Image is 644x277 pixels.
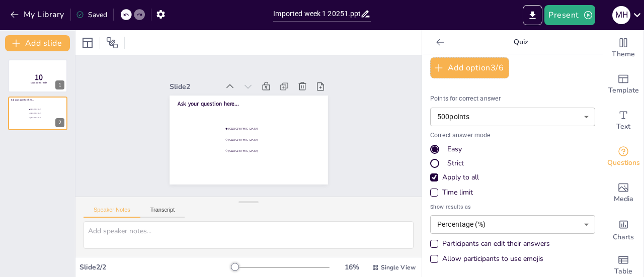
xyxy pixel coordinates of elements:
span: Table [614,266,632,277]
div: Add images, graphics, shapes or video [603,175,643,211]
div: 500 points [430,108,595,126]
span: [GEOGRAPHIC_DATA] [224,131,295,157]
span: Position [106,37,118,49]
span: Theme [612,49,635,60]
button: Present [544,5,595,25]
div: Add text boxes [603,103,643,139]
span: Show results as [430,203,595,211]
span: [GEOGRAPHIC_DATA] [30,109,58,110]
span: [GEOGRAPHIC_DATA] [228,121,299,147]
span: Text [616,121,630,132]
div: 16 % [340,262,364,272]
div: Participants can edit their answers [430,239,550,249]
button: Add option3/6 [430,57,509,78]
span: Questions [607,157,640,168]
span: [GEOGRAPHIC_DATA] [30,117,58,118]
div: Ask your question here...[GEOGRAPHIC_DATA][GEOGRAPHIC_DATA][GEOGRAPHIC_DATA]2 [8,97,67,130]
span: Single View [381,263,416,271]
span: [GEOGRAPHIC_DATA] [30,113,58,114]
div: Slide 2 / 2 [79,262,233,272]
div: Percentage (%) [430,215,595,234]
div: Strict [447,158,464,168]
span: Countdown - title [31,81,47,84]
button: Export to PowerPoint [523,5,542,25]
div: Get real-time input from your audience [603,139,643,175]
span: Ask your question here... [11,99,34,102]
p: Points for correct answer [430,95,595,104]
div: Add ready made slides [603,66,643,103]
div: Allow participants to use emojis [430,254,543,264]
div: Time limit [442,188,473,198]
div: Layout [79,35,96,51]
div: Apply to all [442,172,479,182]
div: M H [612,6,630,24]
div: Participants can edit their answers [442,239,550,249]
div: Slide 2 [184,59,234,84]
button: M H [612,5,630,25]
div: Change the overall theme [603,30,643,66]
div: Apply to all [430,172,595,182]
span: Charts [613,232,634,243]
span: Ask your question here... [187,79,247,105]
button: My Library [8,7,68,23]
p: Correct answer mode [430,131,595,140]
span: 10 [35,72,43,83]
div: Saved [76,10,107,20]
div: 10Countdown - title1 [8,59,67,93]
div: Add charts and graphs [603,211,643,247]
div: Strict [430,158,595,168]
span: [GEOGRAPHIC_DATA] [221,141,292,167]
span: Media [614,194,633,205]
div: 1 [55,80,64,89]
p: Quiz [448,30,593,54]
button: Transcript [140,207,185,218]
div: 2 [55,118,64,127]
div: Easy [447,144,462,154]
button: Add slide [5,35,70,51]
div: Easy [430,144,595,154]
input: Insert title [273,7,360,21]
div: Time limit [430,188,595,198]
button: Speaker Notes [84,207,140,218]
span: Template [608,85,639,96]
div: Allow participants to use emojis [442,254,543,264]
